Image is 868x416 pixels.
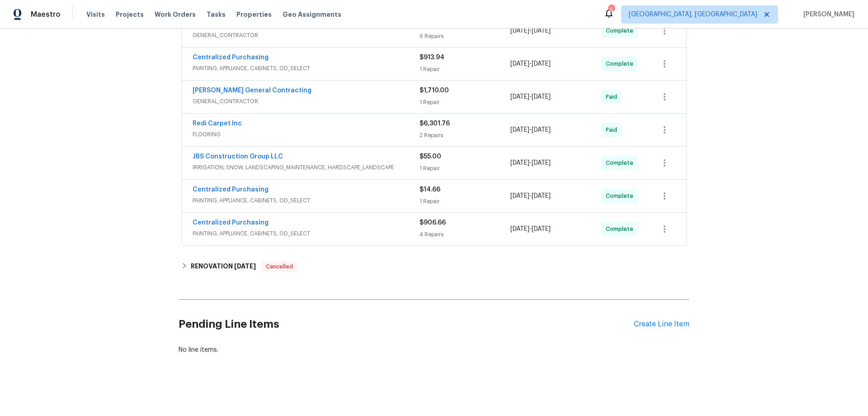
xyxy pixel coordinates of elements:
[420,32,510,41] div: 6 Repairs
[510,226,529,232] span: [DATE]
[236,10,272,19] span: Properties
[116,10,144,19] span: Projects
[532,61,551,67] span: [DATE]
[191,261,256,272] h6: RENOVATION
[420,54,444,61] span: $913.94
[179,345,689,354] div: No line items.
[420,131,510,140] div: 2 Repairs
[179,256,689,277] div: RENOVATION [DATE]Cancelled
[532,127,551,133] span: [DATE]
[193,97,420,106] span: GENERAL_CONTRACTOR
[510,160,529,166] span: [DATE]
[193,153,283,160] a: JBS Construction Group LLC
[510,225,551,234] span: -
[606,92,621,101] span: Paid
[193,229,420,238] span: PAINTING, APPLIANCE, CABINETS, OD_SELECT
[193,54,269,61] a: Centralized Purchasing
[262,262,297,271] span: Cancelled
[800,10,854,19] span: [PERSON_NAME]
[420,65,510,74] div: 1 Repair
[193,87,311,94] a: [PERSON_NAME] General Contracting
[634,320,689,329] div: Create Line Item
[510,127,529,133] span: [DATE]
[532,193,551,199] span: [DATE]
[510,92,551,101] span: -
[420,186,440,193] span: $14.66
[193,196,420,205] span: PAINTING, APPLIANCE, CABINETS, OD_SELECT
[510,125,551,134] span: -
[31,10,61,19] span: Maestro
[193,31,420,40] span: GENERAL_CONTRACTOR
[510,59,551,68] span: -
[606,225,637,234] span: Complete
[283,10,341,19] span: Geo Assignments
[420,220,446,226] span: $906.66
[532,226,551,232] span: [DATE]
[234,263,256,269] span: [DATE]
[606,191,637,201] span: Complete
[420,87,449,94] span: $1,710.00
[608,5,614,14] div: 5
[606,59,637,68] span: Complete
[193,220,269,226] a: Centralized Purchasing
[193,64,420,73] span: PAINTING, APPLIANCE, CABINETS, OD_SELECT
[420,120,450,127] span: $6,301.76
[510,28,529,34] span: [DATE]
[629,10,757,19] span: [GEOGRAPHIC_DATA], [GEOGRAPHIC_DATA]
[179,303,634,345] h2: Pending Line Items
[155,10,196,19] span: Work Orders
[420,197,510,206] div: 1 Repair
[420,230,510,239] div: 4 Repairs
[420,153,441,160] span: $55.00
[606,26,637,35] span: Complete
[606,125,621,134] span: Paid
[510,26,551,35] span: -
[420,98,510,107] div: 1 Repair
[193,130,420,139] span: FLOORING
[193,186,269,193] a: Centralized Purchasing
[193,163,420,172] span: IRRIGATION, SNOW, LANDSCAPING_MAINTENANCE, HARDSCAPE_LANDSCAPE
[510,94,529,100] span: [DATE]
[510,61,529,67] span: [DATE]
[532,28,551,34] span: [DATE]
[510,158,551,167] span: -
[86,10,105,19] span: Visits
[420,164,510,173] div: 1 Repair
[606,158,637,167] span: Complete
[532,94,551,100] span: [DATE]
[510,191,551,201] span: -
[532,160,551,166] span: [DATE]
[193,120,242,127] a: Redi Carpet Inc
[510,193,529,199] span: [DATE]
[207,11,226,18] span: Tasks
